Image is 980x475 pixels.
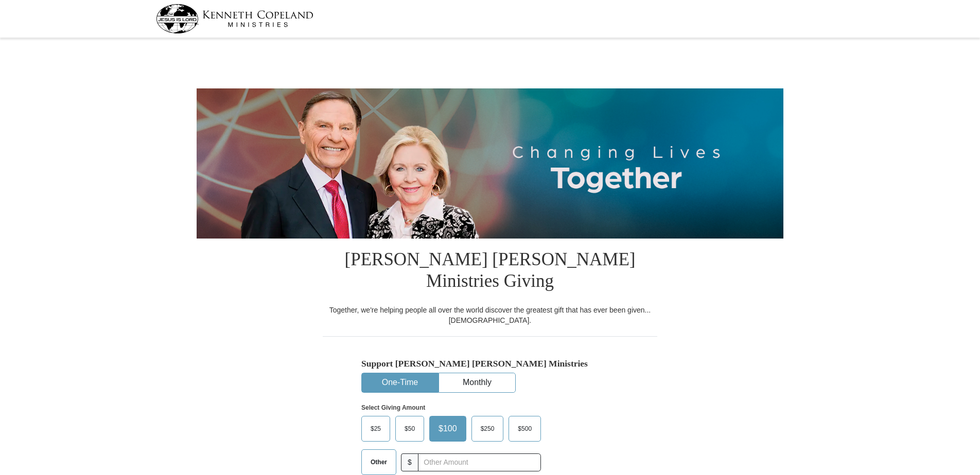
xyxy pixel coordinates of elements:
span: $25 [365,421,386,436]
span: $500 [513,421,537,436]
input: Other Amount [418,453,541,471]
span: Other [365,454,392,470]
span: $100 [433,421,462,436]
button: Monthly [439,373,515,392]
div: Together, we're helping people all over the world discover the greatest gift that has ever been g... [323,305,657,325]
h1: [PERSON_NAME] [PERSON_NAME] Ministries Giving [323,239,657,305]
strong: Select Giving Amount [361,404,425,411]
span: $ [401,453,418,471]
h5: Support [PERSON_NAME] [PERSON_NAME] Ministries [361,358,619,369]
span: $250 [476,421,500,436]
button: One-Time [362,373,438,392]
span: $50 [399,421,420,436]
img: kcm-header-logo.svg [156,4,313,33]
